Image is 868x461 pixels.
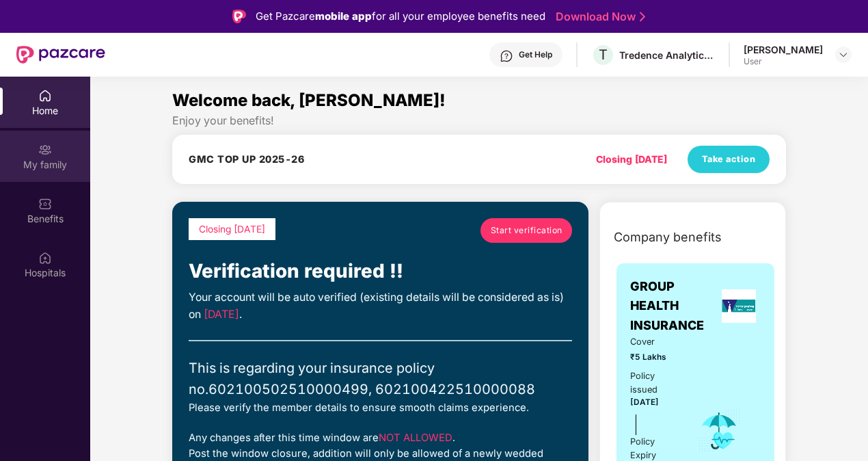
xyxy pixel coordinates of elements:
span: Cover [630,335,679,349]
h4: GMC TOP UP 2025-26 [189,153,304,166]
div: This is regarding your insurance policy no. 602100502510000499, 602100422510000088 [189,358,572,400]
span: T [599,47,608,63]
span: Company benefits [614,228,722,247]
img: Stroke [640,10,645,24]
a: Download Now [556,10,641,24]
span: Take action [702,153,756,166]
img: svg+xml;base64,PHN2ZyBpZD0iSG9zcGl0YWxzIiB4bWxucz0iaHR0cDovL3d3dy53My5vcmcvMjAwMC9zdmciIHdpZHRoPS... [38,251,52,265]
a: Start verification [480,218,572,243]
img: Logo [232,10,246,23]
div: Please verify the member details to ensure smooth claims experience. [189,400,572,416]
img: icon [697,408,742,453]
div: Get Pazcare for all your employee benefits need [256,8,545,25]
span: NOT ALLOWED [379,432,452,444]
span: GROUP HEALTH INSURANCE [630,277,716,335]
img: insurerLogo [722,289,756,323]
div: Closing [DATE] [596,152,667,167]
img: svg+xml;base64,PHN2ZyB3aWR0aD0iMjAiIGhlaWdodD0iMjAiIHZpZXdCb3g9IjAgMCAyMCAyMCIgZmlsbD0ibm9uZSIgeG... [38,143,52,157]
div: Get Help [519,49,552,60]
span: Welcome back, [PERSON_NAME]! [172,90,446,110]
div: Enjoy your benefits! [172,114,786,128]
span: Closing [DATE] [199,224,265,235]
div: User [744,56,823,67]
div: [PERSON_NAME] [744,43,823,56]
strong: mobile app [315,10,372,23]
img: svg+xml;base64,PHN2ZyBpZD0iSGVscC0zMngzMiIgeG1sbnM9Imh0dHA6Ly93d3cudzMub3JnLzIwMDAvc3ZnIiB3aWR0aD... [500,49,513,63]
button: Take action [688,146,770,173]
span: [DATE] [630,397,659,407]
img: svg+xml;base64,PHN2ZyBpZD0iSG9tZSIgeG1sbnM9Imh0dHA6Ly93d3cudzMub3JnLzIwMDAvc3ZnIiB3aWR0aD0iMjAiIG... [38,89,52,103]
div: Policy issued [630,369,679,397]
span: ₹5 Lakhs [630,351,679,364]
span: Start verification [491,224,562,237]
div: Verification required !! [189,256,572,287]
div: Tredence Analytics Solutions Private Limited [619,49,715,62]
div: Your account will be auto verified (existing details will be considered as is) on . [189,289,572,324]
img: svg+xml;base64,PHN2ZyBpZD0iQmVuZWZpdHMiIHhtbG5zPSJodHRwOi8vd3d3LnczLm9yZy8yMDAwL3N2ZyIgd2lkdGg9Ij... [38,197,52,211]
img: New Pazcare Logo [16,46,105,64]
span: [DATE] [204,308,239,321]
img: svg+xml;base64,PHN2ZyBpZD0iRHJvcGRvd24tMzJ4MzIiIHhtbG5zPSJodHRwOi8vd3d3LnczLm9yZy8yMDAwL3N2ZyIgd2... [838,49,849,60]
